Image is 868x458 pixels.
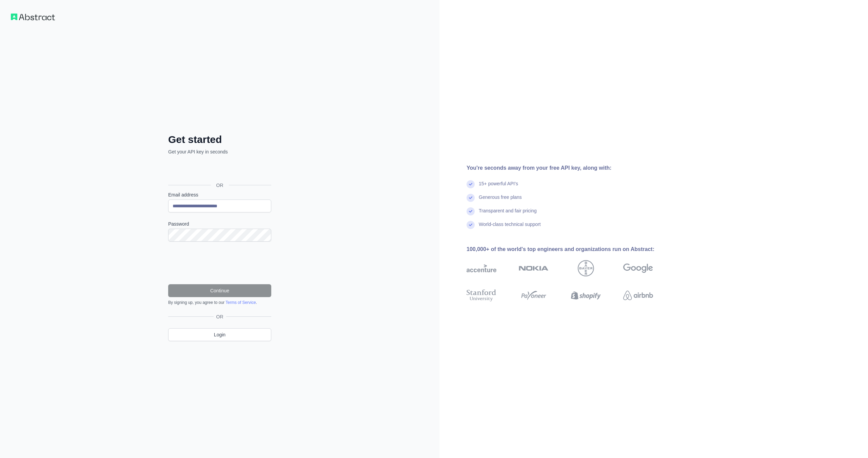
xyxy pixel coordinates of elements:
[165,163,273,178] iframe: Bouton "Se connecter avec Google"
[467,194,475,202] img: check mark
[467,221,475,229] img: check mark
[479,221,541,234] div: World-class technical support
[519,288,549,303] img: payoneer
[168,328,271,341] a: Login
[467,288,496,303] img: stanford university
[479,207,537,221] div: Transparent and fair pricing
[479,194,522,207] div: Generous free plans
[578,260,594,276] img: bayer
[519,260,549,276] img: nokia
[467,164,675,172] div: You're seconds away from your free API key, along with:
[467,207,475,215] img: check mark
[168,133,271,146] h2: Get started
[168,191,271,198] label: Email address
[225,300,256,305] a: Terms of Service
[168,284,271,297] button: Continue
[214,313,226,320] span: OR
[168,300,271,305] div: By signing up, you agree to our .
[623,260,653,276] img: google
[168,221,271,227] label: Password
[168,148,271,155] p: Get your API key in seconds
[623,288,653,303] img: airbnb
[168,250,271,276] iframe: reCAPTCHA
[479,180,518,194] div: 15+ powerful API's
[467,180,475,188] img: check mark
[467,260,496,276] img: accenture
[211,182,229,189] span: OR
[11,14,55,20] img: Workflow
[571,288,601,303] img: shopify
[467,245,675,253] div: 100,000+ of the world's top engineers and organizations run on Abstract:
